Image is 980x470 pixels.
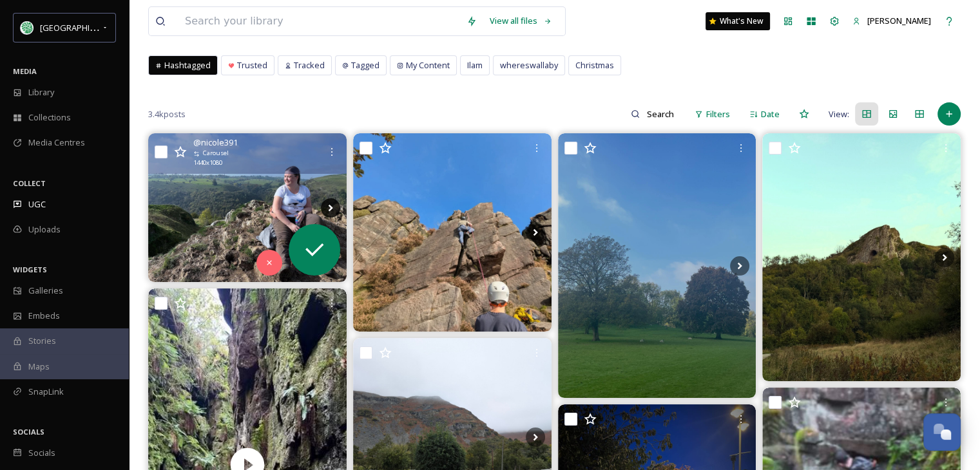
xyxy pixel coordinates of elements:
[13,427,44,437] span: SOCIALS
[406,59,450,71] span: My Content
[28,111,71,124] span: Collections
[28,86,54,99] span: Library
[178,7,460,35] input: Search your library
[575,59,614,71] span: Christmas
[28,386,64,398] span: SnapLink
[148,133,347,282] img: Trying to look all nonchalant at the peak of Thor’s Cave… but I’m all red faced and sweaty from a...
[867,15,931,26] span: [PERSON_NAME]
[467,59,483,71] span: Ilam
[193,136,238,149] span: @ nicole391
[28,310,60,322] span: Embeds
[21,21,34,34] img: Facebook%20Icon.png
[28,361,50,373] span: Maps
[40,21,122,33] span: [GEOGRAPHIC_DATA]
[28,335,56,347] span: Stories
[164,59,211,71] span: Hashtagged
[28,285,63,297] span: Galleries
[193,158,222,167] span: 1440 x 1080
[13,66,37,76] span: MEDIA
[13,178,46,188] span: COLLECT
[761,108,780,120] span: Date
[762,133,961,381] img: Twas a mad few days #birmingham #reddich #crawlers #piercetheveil #thorscave #peaks
[203,149,229,158] span: Carousel
[706,12,770,30] a: What's New
[558,133,756,397] img: When your boy wants to go to Alton towers with his mates and you don’t. The perfect setting for a...
[28,198,46,211] span: UGC
[28,136,85,149] span: Media Centres
[483,8,559,33] a: View all files
[640,101,682,127] input: Search
[13,265,47,274] span: WIDGETS
[706,108,730,120] span: Filters
[500,59,558,71] span: whereswallaby
[829,108,849,120] span: View:
[28,447,55,459] span: Socials
[923,413,961,451] button: Open Chat
[846,8,937,33] a: [PERSON_NAME]
[237,59,267,71] span: Trusted
[351,59,380,71] span: Tagged
[148,108,186,120] span: 3.4k posts
[28,223,61,236] span: Uploads
[353,133,552,332] img: Had a great couple of days climbing with peakclimbingschool in The Roaches, Peak District. Learne...
[294,59,325,71] span: Tracked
